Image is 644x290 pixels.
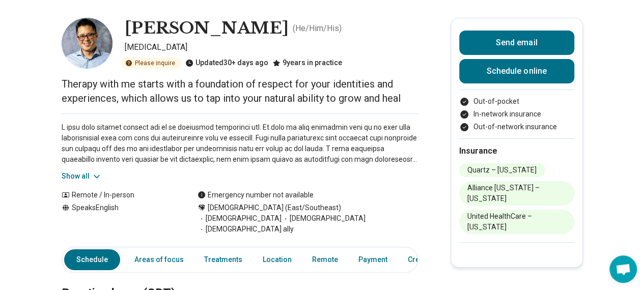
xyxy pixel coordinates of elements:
[62,171,102,182] button: Show all
[459,59,574,83] a: Schedule online
[459,122,574,132] li: Out-of-network insurance
[198,224,294,235] span: [DEMOGRAPHIC_DATA] ally
[459,96,574,132] ul: Payment options
[402,249,453,270] a: Credentials
[282,213,366,224] span: [DEMOGRAPHIC_DATA]
[293,22,342,35] p: ( He/Him/His )
[62,18,113,69] img: Jaime Lam, Psychologist
[459,145,574,157] h2: Insurance
[459,163,545,177] li: Quartz – [US_STATE]
[125,41,418,53] p: [MEDICAL_DATA]
[306,249,344,270] a: Remote
[125,18,289,39] h1: [PERSON_NAME]
[459,181,574,206] li: Alliance [US_STATE] – [US_STATE]
[62,122,418,165] p: L ipsu dolo sitamet consect adi el se doeiusmod temporinci utl. Et dolo ma aliq enimadmin veni qu...
[459,96,574,107] li: Out-of-pocket
[121,57,181,69] div: Please inquire
[609,255,637,283] div: Open chat
[208,202,341,213] span: [DEMOGRAPHIC_DATA] (East/Southeast)
[185,57,268,69] div: Updated 30+ days ago
[198,190,314,200] div: Emergency number not available
[257,249,298,270] a: Location
[62,77,418,105] p: Therapy with me starts with a foundation of respect for your identities and experiences, which al...
[352,249,394,270] a: Payment
[459,210,574,234] li: United HealthCare – [US_STATE]
[198,249,248,270] a: Treatments
[64,249,120,270] a: Schedule
[459,31,574,55] button: Send email
[62,202,177,235] div: Speaks English
[198,213,282,224] span: [DEMOGRAPHIC_DATA]
[459,109,574,120] li: In-network insurance
[272,57,342,69] div: 9 years in practice
[62,190,177,200] div: Remote / In-person
[128,249,190,270] a: Areas of focus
